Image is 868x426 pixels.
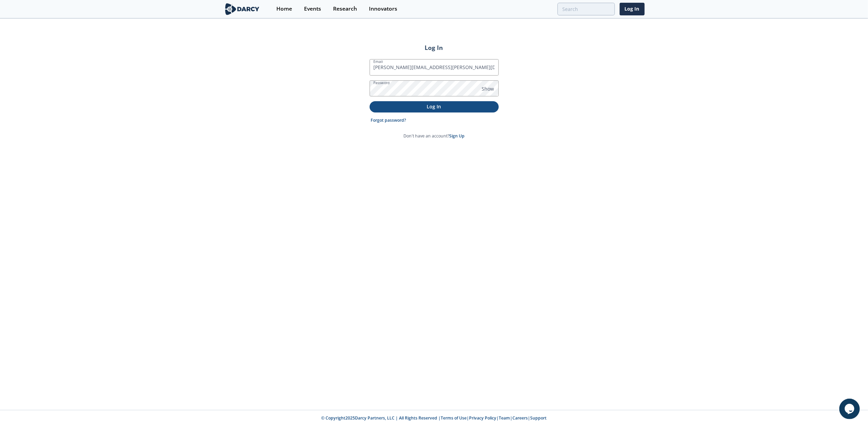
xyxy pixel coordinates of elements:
a: Log In [620,3,645,15]
p: Don't have an account? [403,133,465,139]
a: Forgot password? [371,117,406,123]
h2: Log In [370,43,499,52]
iframe: chat widget [839,399,861,419]
p: Log In [374,103,494,110]
a: Terms of Use [441,415,467,421]
div: Home [276,6,292,12]
button: Log In [370,101,499,112]
div: Events [304,6,321,12]
a: Support [531,415,547,421]
span: Show [482,85,494,92]
label: Email [373,59,383,64]
input: Advanced Search [557,3,615,15]
p: © Copyright 2025 Darcy Partners, LLC | All Rights Reserved | | | | | [181,415,687,421]
div: Research [333,6,357,12]
label: Password [373,80,390,85]
a: Team [499,415,510,421]
div: Innovators [369,6,397,12]
a: Privacy Policy [469,415,497,421]
a: Careers [513,415,528,421]
img: logo-wide.svg [224,3,261,15]
a: Sign Up [449,133,465,139]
